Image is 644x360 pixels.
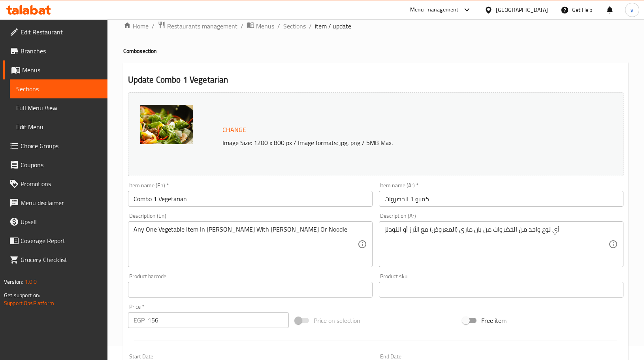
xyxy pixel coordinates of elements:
input: Please enter product barcode [128,282,373,298]
p: EGP [134,315,145,325]
a: Menus [3,60,107,79]
a: Grocery Checklist [3,250,107,269]
li: / [309,21,312,31]
span: 1.0.0 [24,277,37,287]
span: Grocery Checklist [21,255,101,264]
span: Edit Restaurant [21,27,101,37]
a: Coverage Report [3,231,107,250]
textarea: Any One Vegetable Item In [PERSON_NAME] With [PERSON_NAME] Or Noodle [134,226,358,263]
span: Menus [256,21,274,31]
a: Promotions [3,174,107,193]
span: Free item [481,316,507,325]
a: Upsell [3,212,107,231]
li: / [241,21,243,31]
span: Price on selection [314,316,360,325]
span: Coverage Report [21,236,101,245]
div: Menu-management [410,5,459,15]
a: Branches [3,41,107,60]
li: / [152,21,154,31]
h4: Combo section [123,47,628,55]
img: mmw_638926560248475836 [140,105,193,144]
span: Coupons [21,160,101,170]
a: Choice Groups [3,136,107,155]
span: Promotions [21,179,101,188]
input: Enter name Ar [379,191,623,207]
a: Sections [283,21,306,31]
span: Edit Menu [16,122,101,132]
a: Support.OpsPlatform [4,298,54,308]
a: Menu disclaimer [3,193,107,212]
span: Menu disclaimer [21,198,101,207]
span: Restaurants management [167,21,237,31]
span: y [631,6,633,14]
span: Choice Groups [21,141,101,151]
span: Change [222,124,246,136]
input: Please enter price [148,312,289,328]
span: Menus [22,65,101,75]
button: Change [219,122,249,138]
span: Branches [21,46,101,56]
p: Image Size: 1200 x 800 px / Image formats: jpg, png / 5MB Max. [219,138,572,147]
span: Full Menu View [16,103,101,113]
nav: breadcrumb [123,21,628,31]
span: Upsell [21,217,101,226]
h2: Update Combo 1 Vegetarian [128,74,623,86]
span: Sections [16,84,101,94]
a: Home [123,21,149,31]
a: Menus [247,21,274,31]
a: Sections [10,79,107,98]
span: item / update [315,21,351,31]
a: Full Menu View [10,98,107,117]
a: Restaurants management [158,21,237,31]
li: / [277,21,280,31]
textarea: أي نوع واحد من الخضروات من بان مارى (المعروض) مع الأرز أو النودلز [384,226,608,263]
input: Please enter product sku [379,282,623,298]
a: Edit Menu [10,117,107,136]
input: Enter name En [128,191,373,207]
div: [GEOGRAPHIC_DATA] [496,6,548,14]
a: Edit Restaurant [3,23,107,41]
a: Coupons [3,155,107,174]
span: Version: [4,277,23,287]
span: Get support on: [4,290,40,300]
